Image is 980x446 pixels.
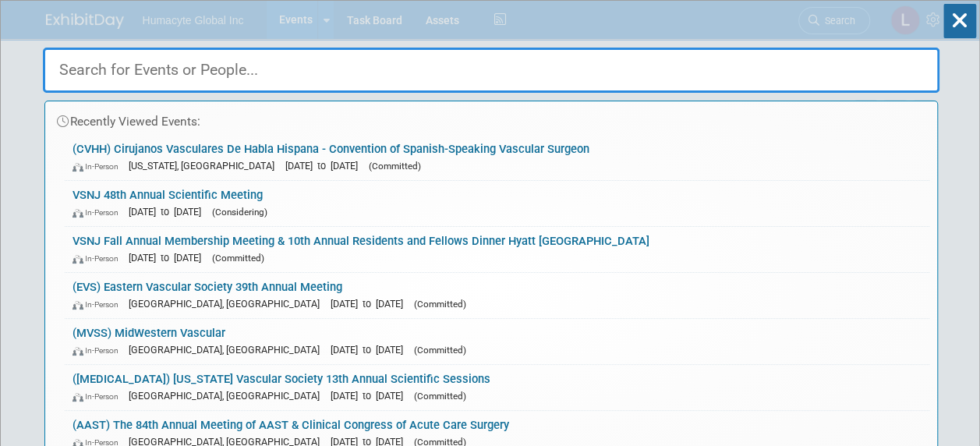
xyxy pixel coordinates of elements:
span: (Committed) [414,345,466,356]
span: [DATE] to [DATE] [285,160,366,172]
a: VSNJ Fall Annual Membership Meeting & 10th Annual Residents and Fellows Dinner Hyatt [GEOGRAPHIC_... [65,227,929,272]
span: (Committed) [212,253,264,264]
a: (EVS) Eastern Vascular Society 39th Annual Meeting In-Person [GEOGRAPHIC_DATA], [GEOGRAPHIC_DATA]... [65,273,929,318]
div: Recently Viewed Events: [53,101,929,135]
span: (Committed) [414,299,466,310]
span: [GEOGRAPHIC_DATA], [GEOGRAPHIC_DATA] [129,390,327,402]
span: [GEOGRAPHIC_DATA], [GEOGRAPHIC_DATA] [129,298,327,310]
span: [DATE] to [DATE] [129,252,209,264]
span: In-Person [73,299,126,310]
span: In-Person [73,253,126,264]
a: ([MEDICAL_DATA]) [US_STATE] Vascular Society 13th Annual Scientific Sessions In-Person [GEOGRAPHI... [65,365,929,410]
span: [DATE] to [DATE] [331,390,411,402]
span: [GEOGRAPHIC_DATA], [GEOGRAPHIC_DATA] [129,344,327,356]
span: In-Person [73,345,126,356]
span: (Committed) [414,391,466,402]
span: [DATE] to [DATE] [331,298,411,310]
span: In-Person [73,391,126,402]
span: (Committed) [369,161,421,172]
a: (CVHH) Cirujanos Vasculares De Habla Hispana - Convention of Spanish-Speaking Vascular Surgeon In... [65,135,929,180]
a: VSNJ 48th Annual Scientific Meeting In-Person [DATE] to [DATE] (Considering) [65,181,929,226]
span: In-Person [73,161,126,172]
span: [DATE] to [DATE] [129,206,209,218]
span: In-Person [73,207,126,218]
a: (MVSS) MidWestern Vascular In-Person [GEOGRAPHIC_DATA], [GEOGRAPHIC_DATA] [DATE] to [DATE] (Commi... [65,319,929,364]
input: Search for Events or People... [43,48,939,93]
span: [DATE] to [DATE] [331,344,411,356]
span: [US_STATE], [GEOGRAPHIC_DATA] [129,160,282,172]
span: (Considering) [212,207,267,218]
